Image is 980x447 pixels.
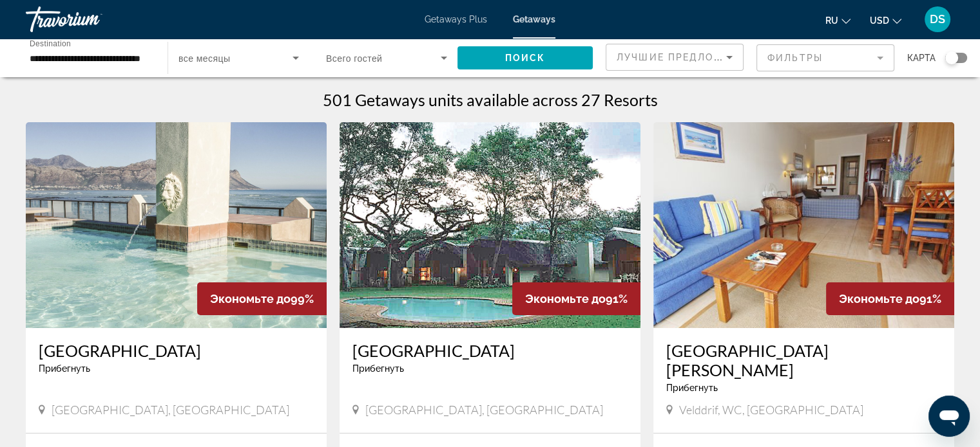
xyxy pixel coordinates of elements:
[197,282,327,315] div: 99%
[513,14,555,24] a: Getaways
[365,403,603,417] span: [GEOGRAPHIC_DATA], [GEOGRAPHIC_DATA]
[340,122,640,328] img: 2944E01X.jpg
[210,292,291,306] span: Экономьте до
[457,46,593,69] button: Поиск
[525,292,606,306] span: Экономьте до
[505,53,546,63] span: Поиск
[666,341,941,379] a: [GEOGRAPHIC_DATA][PERSON_NAME]
[425,14,487,24] a: Getaways Plus
[352,341,628,360] a: [GEOGRAPHIC_DATA]
[26,3,155,36] a: Travorium
[39,363,90,374] span: Прибегнуть
[921,6,954,33] button: User Menu
[512,282,640,315] div: 91%
[653,122,954,328] img: 1889I01L.jpg
[826,282,954,315] div: 91%
[825,11,850,30] button: Change language
[323,90,658,109] h1: 501 Getaways units available across 27 Resorts
[39,341,314,360] a: [GEOGRAPHIC_DATA]
[26,122,327,328] img: 2503O01X.jpg
[825,15,838,26] span: ru
[178,53,230,64] span: все месяцы
[617,50,733,65] mat-select: Sort by
[679,403,863,417] span: Velddrif, WC, [GEOGRAPHIC_DATA]
[30,39,71,48] span: Destination
[930,13,945,26] span: DS
[666,383,718,393] span: Прибегнуть
[756,44,894,72] button: Filter
[870,15,889,26] span: USD
[52,403,289,417] span: [GEOGRAPHIC_DATA], [GEOGRAPHIC_DATA]
[326,53,382,64] span: Всего гостей
[839,292,919,306] span: Экономьте до
[352,363,404,374] span: Прибегнуть
[928,396,970,437] iframe: Кнопка запуска окна обмена сообщениями
[907,49,936,67] span: карта
[870,11,901,30] button: Change currency
[617,52,754,62] span: Лучшие предложения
